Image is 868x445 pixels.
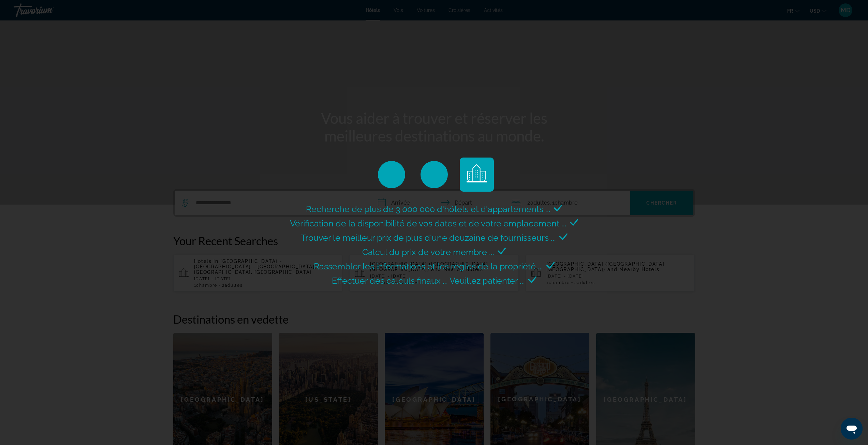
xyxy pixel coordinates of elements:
[301,233,556,243] span: Trouver le meilleur prix de plus d'une douzaine de fournisseurs ...
[314,261,543,271] span: Rassembler les informations et les règles de la propriété ...
[362,247,494,257] span: Calcul du prix de votre membre ...
[332,276,525,286] span: Effectuer des calculs finaux ... Veuillez patienter ...
[290,218,567,228] span: Vérification de la disponibilité de vos dates et de votre emplacement ...
[306,204,550,214] span: Recherche de plus de 3 000 000 d'hôtels et d'appartements ...
[841,418,863,440] iframe: Bouton de lancement de la fenêtre de messagerie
